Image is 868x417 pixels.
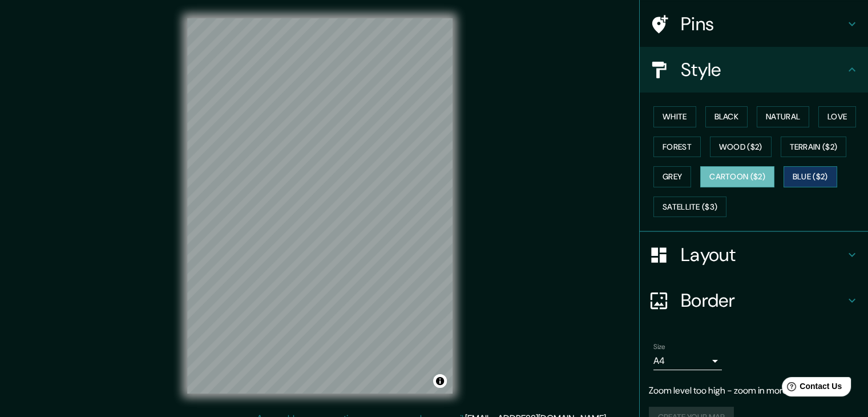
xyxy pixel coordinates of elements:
button: Natural [757,106,809,127]
p: Zoom level too high - zoom in more [649,384,859,398]
div: Layout [640,232,868,278]
button: Terrain ($2) [781,137,847,158]
h4: Pins [681,13,845,35]
button: Love [818,106,856,127]
div: Border [640,278,868,323]
h4: Layout [681,243,845,266]
button: Cartoon ($2) [700,166,774,187]
button: White [653,106,696,127]
button: Toggle attribution [433,374,447,388]
button: Black [705,106,748,127]
button: Wood ($2) [710,137,772,158]
button: Forest [653,137,701,158]
h4: Style [681,58,845,81]
label: Size [653,342,665,352]
div: Pins [640,1,868,47]
h4: Border [681,289,845,312]
iframe: Help widget launcher [766,372,855,404]
button: Satellite ($3) [653,197,726,218]
div: A4 [653,352,722,370]
div: Style [640,47,868,93]
canvas: Map [187,18,453,394]
button: Blue ($2) [784,166,837,187]
button: Grey [653,166,691,187]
